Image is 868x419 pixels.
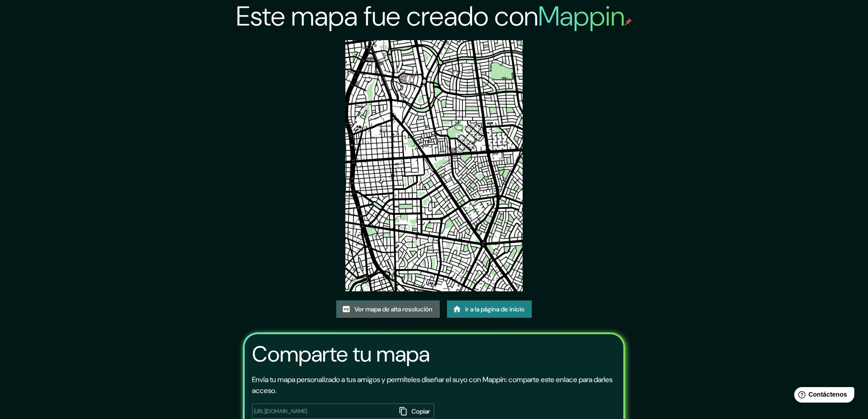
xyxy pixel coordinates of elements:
[345,40,523,291] img: created-map
[396,403,434,419] button: Copiar
[336,300,440,318] a: Ver mapa de alta resolución
[465,305,524,314] font: Ir a la página de inicio
[447,300,532,318] a: Ir a la página de inicio
[411,407,430,415] font: Copiar
[787,383,858,409] iframe: Lanzador de widgets de ayuda
[354,305,432,314] font: Ver mapa de alta resolución
[625,18,632,26] img: pin de mapeo
[252,340,430,368] font: Comparte tu mapa
[252,375,612,395] font: Envía tu mapa personalizado a tus amigos y permíteles diseñar el suyo con Mappin: comparte este e...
